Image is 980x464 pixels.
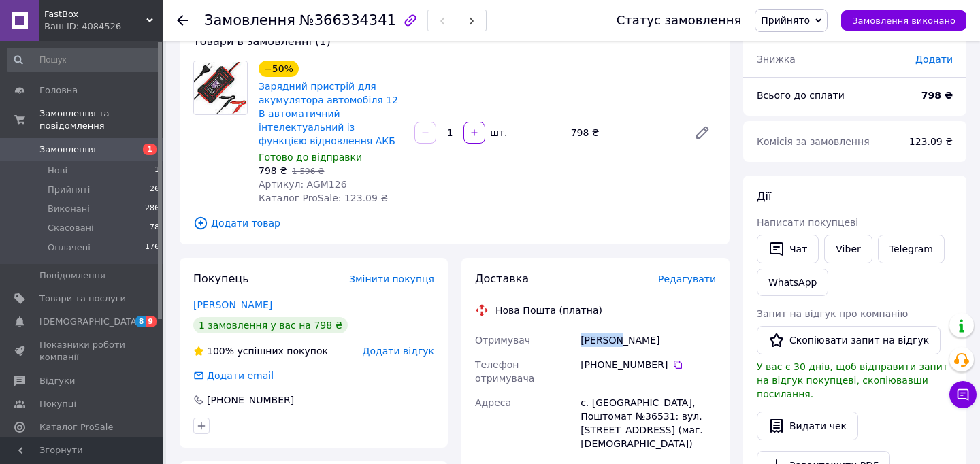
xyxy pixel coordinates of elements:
[757,412,858,440] button: Видати чек
[578,328,719,352] div: [PERSON_NAME]
[689,119,716,146] a: Редагувати
[259,152,362,163] span: Готово до відправки
[143,144,157,155] span: 1
[146,316,157,327] span: 9
[475,272,529,285] span: Доставка
[566,123,683,142] div: 798 ₴
[48,242,91,254] span: Оплачені
[193,344,328,358] div: успішних покупок
[39,144,96,156] span: Замовлення
[757,308,908,319] span: Запит на відгук про компанію
[39,398,76,410] span: Покупці
[757,54,796,65] span: Знижка
[48,203,90,215] span: Виконані
[949,381,977,408] button: Чат з покупцем
[44,8,146,20] span: FastBox
[48,165,67,177] span: Нові
[145,203,159,215] span: 286
[177,14,188,27] div: Повернутися назад
[39,293,126,305] span: Товари та послуги
[259,179,347,190] span: Артикул: AGM126
[761,15,810,26] span: Прийнято
[204,12,295,29] span: Замовлення
[757,217,858,228] span: Написати покупцеві
[492,303,606,317] div: Нова Пошта (платна)
[39,269,105,282] span: Повідомлення
[193,272,249,285] span: Покупець
[915,54,953,65] span: Додати
[193,299,272,310] a: [PERSON_NAME]
[193,216,716,231] span: Додати товар
[193,35,331,48] span: Товари в замовленні (1)
[39,316,140,328] span: [DEMOGRAPHIC_DATA]
[757,90,845,101] span: Всього до сплати
[475,359,534,384] span: Телефон отримувача
[841,10,966,31] button: Замовлення виконано
[135,316,146,327] span: 8
[259,165,287,176] span: 798 ₴
[259,81,398,146] a: Зарядний пристрій для акумулятора автомобіля 12 В автоматичний інтелектуальний із функцією віднов...
[48,184,90,196] span: Прийняті
[39,421,113,433] span: Каталог ProSale
[150,184,159,196] span: 26
[475,397,511,408] span: Адреса
[475,335,530,346] span: Отримувач
[757,235,819,263] button: Чат
[39,84,78,97] span: Головна
[617,14,742,27] div: Статус замовлення
[206,369,275,382] div: Додати email
[921,90,953,101] b: 798 ₴
[757,190,771,203] span: Дії
[193,317,348,333] div: 1 замовлення у вас на 798 ₴
[39,375,75,387] span: Відгуки
[48,222,94,234] span: Скасовані
[259,193,388,203] span: Каталог ProSale: 123.09 ₴
[757,326,941,354] button: Скопіювати запит на відгук
[909,136,953,147] span: 123.09 ₴
[259,61,299,77] div: −50%
[349,274,434,284] span: Змінити покупця
[824,235,872,263] a: Viber
[581,358,716,371] div: [PHONE_NUMBER]
[757,361,948,399] span: У вас є 30 днів, щоб відправити запит на відгук покупцеві, скопіювавши посилання.
[878,235,945,263] a: Telegram
[39,107,163,132] span: Замовлення та повідомлення
[154,165,159,177] span: 1
[7,48,161,72] input: Пошук
[578,391,719,456] div: с. [GEOGRAPHIC_DATA], Поштомат №36531: вул. [STREET_ADDRESS] (маг. [DEMOGRAPHIC_DATA])
[39,339,126,363] span: Показники роботи компанії
[487,126,508,139] div: шт.
[207,346,234,357] span: 100%
[757,136,870,147] span: Комісія за замовлення
[852,16,955,26] span: Замовлення виконано
[145,242,159,254] span: 176
[194,62,247,114] img: Зарядний пристрій для акумулятора автомобіля 12 В автоматичний інтелектуальний із функцією віднов...
[206,393,295,407] div: [PHONE_NUMBER]
[192,369,275,382] div: Додати email
[299,12,396,29] span: №366334341
[292,167,324,176] span: 1 596 ₴
[757,269,828,296] a: WhatsApp
[44,20,163,33] div: Ваш ID: 4084526
[150,222,159,234] span: 78
[363,346,434,357] span: Додати відгук
[658,274,716,284] span: Редагувати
